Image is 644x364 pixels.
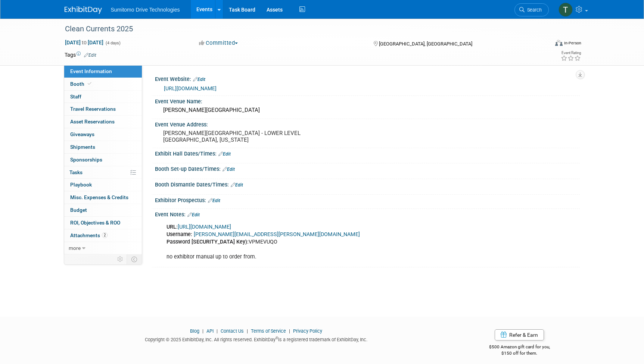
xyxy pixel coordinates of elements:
div: Event Notes: [155,209,580,219]
div: [PERSON_NAME][GEOGRAPHIC_DATA] [161,104,574,116]
div: Event Rating [561,51,581,55]
a: Shipments [64,141,142,153]
a: Blog [190,328,199,334]
span: Staff [70,94,81,100]
span: 2 [102,232,108,238]
button: Committed [196,39,241,47]
span: Asset Reservations [70,119,115,125]
span: | [287,328,292,334]
td: Tags [65,51,96,59]
div: Booth Dismantle Dates/Times: [155,179,580,189]
span: to [81,40,88,45]
div: Copyright © 2025 ExhibitDay, Inc. All rights reserved. ExhibitDay is a registered trademark of Ex... [65,335,448,343]
span: Travel Reservations [70,106,116,112]
span: Misc. Expenses & Credits [70,194,128,200]
span: (4 days) [105,41,121,45]
a: Privacy Policy [293,328,322,334]
a: Travel Reservations [64,103,142,115]
span: Budget [70,207,87,213]
a: Misc. Expenses & Credits [64,191,142,204]
span: | [200,328,205,334]
a: Edit [218,151,231,157]
div: Exhibit Hall Dates/Times: [155,148,580,158]
div: Event Venue Name: [155,96,580,105]
a: Asset Reservations [64,116,142,128]
a: Playbook [64,179,142,191]
span: Shipments [70,144,95,150]
a: Event Information [64,65,142,78]
img: Format-Inperson.png [555,40,563,46]
a: Contact Us [221,328,244,334]
span: ROI, Objectives & ROO [70,220,120,226]
a: Terms of Service [251,328,286,334]
b: Password [SECURITY_DATA] Key): [167,239,249,245]
a: Budget [64,204,142,216]
a: Refer & Earn [495,329,544,341]
a: ROI, Objectives & ROO [64,217,142,229]
a: Edit [231,182,243,188]
td: Personalize Event Tab Strip [114,254,127,264]
pre: [PERSON_NAME][GEOGRAPHIC_DATA] - LOWER LEVEL [GEOGRAPHIC_DATA], [US_STATE] [163,130,324,143]
a: more [64,242,142,254]
div: $150 off for them. [459,350,580,357]
a: Edit [187,212,200,217]
a: API [206,328,214,334]
span: Attachments [70,232,108,238]
span: Playbook [70,182,92,188]
span: Search [525,7,542,13]
span: more [69,245,81,251]
span: | [245,328,250,334]
a: Sponsorships [64,154,142,166]
a: Tasks [64,166,142,179]
a: Edit [193,77,205,82]
b: Username: [167,231,192,238]
div: Booth Set-up Dates/Times: [155,163,580,173]
b: URL: [167,224,178,230]
span: Giveaways [70,131,94,137]
div: VPMEVUQO no exhibitor manual up to order from. [161,220,498,264]
i: Booth reservation complete [88,82,91,86]
a: Attachments2 [64,229,142,242]
sup: ® [276,336,278,340]
div: Clean Currents 2025 [62,22,538,36]
span: Event Information [70,68,112,74]
span: [GEOGRAPHIC_DATA], [GEOGRAPHIC_DATA] [379,41,472,47]
span: | [215,328,220,334]
div: Event Venue Address: [155,119,580,128]
a: Booth [64,78,142,90]
a: Edit [84,53,96,58]
a: Edit [223,167,235,172]
a: [URL][DOMAIN_NAME] [164,85,217,91]
div: In-Person [564,40,581,46]
div: Exhibitor Prospectus: [155,195,580,204]
div: Event Website: [155,73,580,83]
span: Sponsorships [70,157,102,163]
a: Search [514,3,549,16]
a: Staff [64,91,142,103]
span: Tasks [69,169,83,175]
img: ExhibitDay [65,6,102,14]
a: Edit [208,198,220,203]
img: Taylor Mobley [559,3,573,17]
a: [URL][DOMAIN_NAME] [178,224,231,230]
div: Event Format [505,39,582,50]
span: Sumitomo Drive Technologies [111,7,180,13]
span: Booth [70,81,93,87]
span: [DATE] [DATE] [65,39,104,46]
a: Giveaways [64,128,142,141]
a: [PERSON_NAME][EMAIL_ADDRESS][PERSON_NAME][DOMAIN_NAME] [194,231,360,238]
div: $500 Amazon gift card for you, [459,339,580,356]
td: Toggle Event Tabs [127,254,142,264]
